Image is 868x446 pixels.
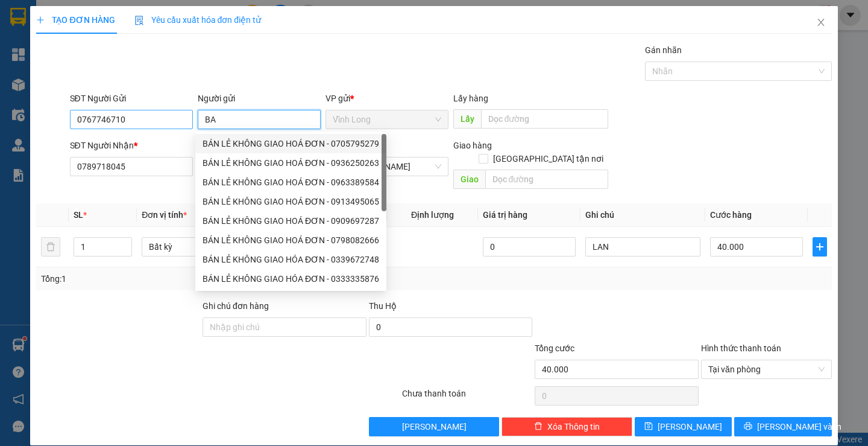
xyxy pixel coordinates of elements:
[411,210,454,220] span: Định lượng
[203,234,379,247] div: BÁN LẺ KHÔNG GIAO HOÁ ĐƠN - 0798082666
[142,210,187,220] span: Đơn vị tính
[195,192,386,211] div: BÁN LẺ KHÔNG GIAO HOÁ ĐƠN - 0913495065
[195,231,386,250] div: BÁN LẺ KHÔNG GIAO HOÁ ĐƠN - 0798082666
[203,272,379,285] div: BÁN LẺ KHÔNG GIAO HÓA ĐƠN - 0333335876
[369,417,500,436] button: [PERSON_NAME]
[74,210,83,220] span: SL
[481,109,608,129] input: Dọc đường
[401,387,534,408] div: Chưa thanh toán
[36,15,115,25] span: TẠO ĐƠN HÀNG
[198,92,321,105] div: Người gửi
[333,110,441,129] span: Vĩnh Long
[6,6,175,51] li: [PERSON_NAME] - 0931936768
[453,170,485,189] span: Giao
[635,417,732,436] button: save[PERSON_NAME]
[325,92,448,105] div: VP gửi
[644,422,653,432] span: save
[70,92,193,105] div: SĐT Người Gửi
[483,210,527,220] span: Giá trị hàng
[453,94,488,103] span: Lấy hàng
[502,417,632,436] button: deleteXóa Thông tin
[547,420,600,433] span: Xóa Thông tin
[453,109,481,129] span: Lấy
[203,253,379,266] div: BÁN LẺ KHÔNG GIAO HÓA ĐƠN - 0339672748
[41,272,336,285] div: Tổng: 1
[6,65,83,78] li: VP Vĩnh Long
[813,237,827,256] button: plus
[402,420,467,433] span: [PERSON_NAME]
[203,214,379,228] div: BÁN LẺ KHÔNG GIAO HOÁ ĐƠN - 0909697287
[195,211,386,231] div: BÁN LẺ KHÔNG GIAO HOÁ ĐƠN - 0909697287
[195,153,386,173] div: BÁN LẺ KHÔNG GIAO HOÁ ĐƠN - 0936250263
[41,237,60,256] button: delete
[580,203,705,227] th: Ghi chú
[645,45,682,55] label: Gán nhãn
[804,6,838,40] button: Close
[744,422,752,432] span: printer
[203,301,269,311] label: Ghi chú đơn hàng
[658,420,722,433] span: [PERSON_NAME]
[6,6,48,48] img: logo.jpg
[813,242,826,252] span: plus
[757,420,841,433] span: [PERSON_NAME] và In
[36,16,45,24] span: plus
[203,195,379,208] div: BÁN LẺ KHÔNG GIAO HOÁ ĐƠN - 0913495065
[195,134,386,153] div: BÁN LẺ KHÔNG GIAO HOÁ ĐƠN - 0705795279
[585,237,700,256] input: Ghi Chú
[453,141,492,150] span: Giao hàng
[70,139,193,152] div: SĐT Người Nhận
[195,173,386,192] div: BÁN LẺ KHÔNG GIAO HOÁ ĐƠN - 0963389584
[149,238,250,256] span: Bất kỳ
[535,343,574,353] span: Tổng cước
[203,156,379,170] div: BÁN LẺ KHÔNG GIAO HOÁ ĐƠN - 0936250263
[483,237,576,256] input: 0
[203,176,379,189] div: BÁN LẺ KHÔNG GIAO HOÁ ĐƠN - 0963389584
[83,65,160,92] li: VP TP. [PERSON_NAME]
[701,343,781,353] label: Hình thức thanh toán
[708,360,825,378] span: Tại văn phòng
[195,250,386,269] div: BÁN LẺ KHÔNG GIAO HÓA ĐƠN - 0339672748
[6,81,14,89] span: environment
[488,152,608,165] span: [GEOGRAPHIC_DATA] tận nơi
[203,317,366,337] input: Ghi chú đơn hàng
[195,269,386,288] div: BÁN LẺ KHÔNG GIAO HÓA ĐƠN - 0333335876
[203,137,379,150] div: BÁN LẺ KHÔNG GIAO HOÁ ĐƠN - 0705795279
[485,170,608,189] input: Dọc đường
[710,210,752,220] span: Cước hàng
[734,417,831,436] button: printer[PERSON_NAME] và In
[6,80,71,116] b: 107/1 , Đường 2/9 P1, TP Vĩnh Long
[816,18,826,27] span: close
[134,15,262,25] span: Yêu cầu xuất hóa đơn điện tử
[333,158,441,176] span: TP. Hồ Chí Minh
[134,16,144,25] img: icon
[534,422,542,432] span: delete
[369,301,397,311] span: Thu Hộ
